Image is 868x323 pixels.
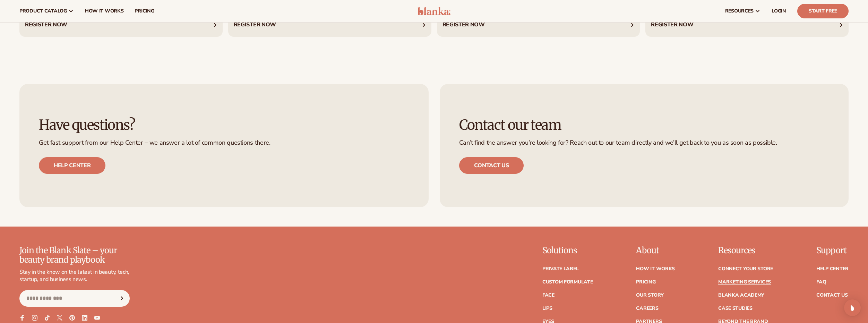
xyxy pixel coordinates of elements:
span: How It Works [85,8,124,14]
a: Start Free [797,4,849,18]
a: Our Story [636,293,663,298]
a: Careers [636,306,658,311]
a: How It Works [636,266,675,271]
p: Solutions [542,246,593,255]
p: Get fast support from our Help Center – we answer a lot of common questions there. [39,139,409,146]
p: Join the Blank Slate – your beauty brand playbook [19,246,130,264]
a: Custom formulate [542,280,593,284]
a: Connect your store [718,266,773,271]
h3: Contact our team [459,117,830,133]
a: Case Studies [718,306,753,311]
p: Can’t find the answer you’re looking for? Reach out to our team directly and we’ll get back to yo... [459,139,830,146]
span: resources [725,8,754,14]
a: Face [542,293,555,298]
a: Help Center [816,266,849,271]
a: Contact Us [816,293,848,298]
span: pricing [135,8,154,14]
img: logo [418,7,450,15]
a: Lips [542,306,552,311]
a: Private label [542,266,578,271]
a: FAQ [816,280,826,284]
div: Open Intercom Messenger [844,299,861,316]
a: Pricing [636,280,655,284]
a: Contact us [459,157,524,174]
h3: Have questions? [39,117,409,133]
p: About [636,246,675,255]
span: LOGIN [772,8,786,14]
p: Support [816,246,849,255]
p: Stay in the know on the latest in beauty, tech, startup, and business news. [19,269,130,283]
a: Marketing services [718,280,771,284]
a: Help center [39,157,105,174]
button: Subscribe [114,290,129,307]
span: product catalog [19,8,67,14]
p: Resources [718,246,773,255]
a: Blanka Academy [718,293,764,298]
